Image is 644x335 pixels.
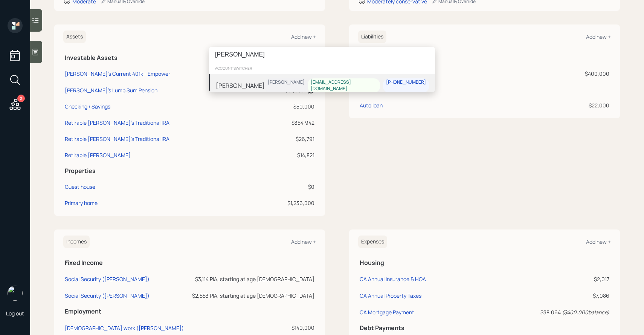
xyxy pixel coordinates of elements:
div: [PHONE_NUMBER] [386,79,426,86]
div: [EMAIL_ADDRESS][DOMAIN_NAME] [311,79,377,92]
div: [PERSON_NAME] [216,81,265,90]
div: account switcher [209,63,435,74]
input: Type a command or search… [209,47,435,63]
div: [PERSON_NAME] [268,79,305,86]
